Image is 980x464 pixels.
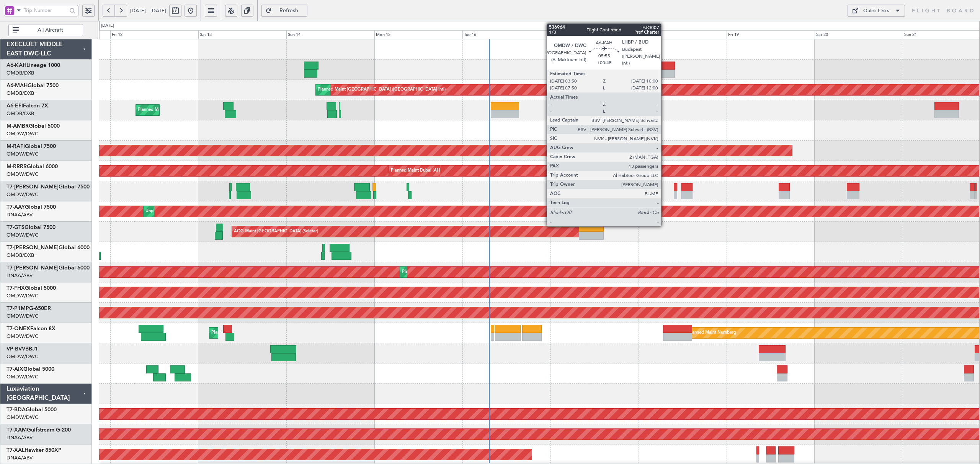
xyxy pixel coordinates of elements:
a: OMDW/DWC [7,232,38,238]
a: M-RAFIGlobal 7500 [7,144,56,149]
div: Unplanned Maint [GEOGRAPHIC_DATA] (Al Maktoum Intl) [145,206,259,217]
div: [DATE] [101,23,114,29]
span: T7-[PERSON_NAME] [7,265,59,271]
a: T7-XAMGulfstream G-200 [7,427,71,433]
div: Tue 16 [462,30,550,39]
span: T7-[PERSON_NAME] [7,184,59,190]
span: Refresh [273,8,305,13]
a: T7-XALHawker 850XP [7,448,62,453]
button: Refresh [261,5,307,17]
a: DNAA/ABV [7,434,33,441]
a: A6-MAHGlobal 7500 [7,83,59,88]
button: All Aircraft [8,24,83,36]
div: Planned Maint Dubai (Al Maktoum Intl) [138,104,213,116]
div: Sun 14 [286,30,374,39]
a: A6-KAHLineage 1000 [7,63,60,68]
a: T7-AIXGlobal 5000 [7,367,54,372]
a: OMDW/DWC [7,130,38,137]
a: T7-[PERSON_NAME]Global 6000 [7,265,90,271]
div: Quick Links [863,7,889,15]
span: [DATE] - [DATE] [130,7,166,14]
a: T7-ONEXFalcon 8X [7,326,56,331]
div: Wed 17 [550,30,639,39]
a: DNAA/ABV [7,454,33,461]
span: T7-GTS [7,225,24,230]
a: T7-BDAGlobal 5000 [7,407,57,412]
span: T7-BDA [7,407,26,412]
span: T7-[PERSON_NAME] [7,245,59,250]
a: T7-FHXGlobal 5000 [7,286,56,291]
div: Planned Maint Dubai (Al Maktoum Intl) [402,266,477,278]
a: T7-P1MPG-650ER [7,306,51,311]
a: A6-EFIFalcon 7X [7,103,48,109]
a: M-RRRRGlobal 6000 [7,164,58,169]
a: T7-[PERSON_NAME]Global 7500 [7,184,90,190]
a: DNAA/ABV [7,211,33,218]
div: Sat 20 [815,30,903,39]
div: Fri 19 [727,30,815,39]
div: Planned Maint Dubai (Al Maktoum Intl) [391,165,466,177]
span: A6-EFI [7,103,23,109]
span: T7-AAY [7,204,25,210]
a: OMDW/DWC [7,373,38,380]
span: T7-XAM [7,427,27,433]
a: T7-AAYGlobal 7500 [7,204,56,210]
span: T7-P1MP [7,306,29,311]
a: OMDB/DXB [7,70,34,76]
a: OMDW/DWC [7,171,38,178]
a: OMDW/DWC [7,353,38,360]
a: T7-GTSGlobal 7500 [7,225,56,230]
a: T7-[PERSON_NAME]Global 6000 [7,245,90,250]
button: Quick Links [848,5,905,17]
div: AOG Maint [GEOGRAPHIC_DATA] (Seletar) [234,226,318,237]
a: OMDW/DWC [7,414,38,421]
span: T7-AIX [7,367,23,372]
span: M-RAFI [7,144,25,149]
a: OMDW/DWC [7,292,38,299]
span: A6-MAH [7,83,28,88]
a: DNAA/ABV [7,272,33,279]
a: OMDW/DWC [7,313,38,320]
div: Fri 12 [110,30,198,39]
span: T7-FHX [7,286,25,291]
a: OMDB/DXB [7,90,34,97]
span: T7-ONEX [7,326,30,331]
a: M-AMBRGlobal 5000 [7,123,60,129]
span: All Aircraft [20,28,80,33]
div: Planned Maint Nurnberg [688,327,736,339]
a: OMDW/DWC [7,333,38,340]
span: A6-KAH [7,63,26,68]
a: OMDW/DWC [7,191,38,198]
div: Planned Maint [GEOGRAPHIC_DATA] ([GEOGRAPHIC_DATA] Intl) [318,84,446,96]
span: M-AMBR [7,123,29,129]
a: OMDW/DWC [7,151,38,157]
span: VP-BVV [7,346,25,352]
a: VP-BVVBBJ1 [7,346,38,352]
input: Trip Number [24,5,67,16]
span: T7-XAL [7,448,24,453]
span: M-RRRR [7,164,27,169]
div: Sat 13 [198,30,286,39]
div: Planned Maint Dubai (Al Maktoum Intl) [211,327,287,339]
div: Thu 18 [639,30,727,39]
a: OMDB/DXB [7,252,34,259]
a: OMDB/DXB [7,110,34,117]
div: Mon 15 [374,30,462,39]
